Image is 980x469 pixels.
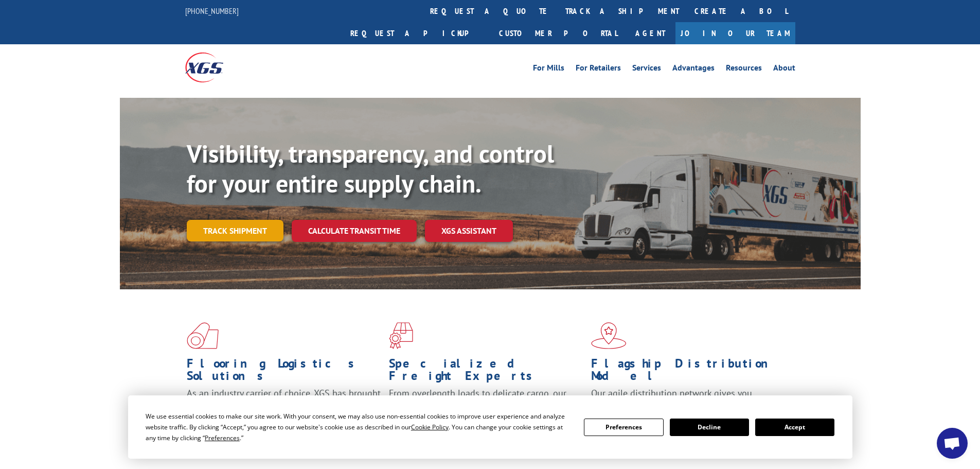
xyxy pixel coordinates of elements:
a: Calculate transit time [292,220,417,242]
a: Track shipment [187,220,283,241]
a: Request a pickup [343,22,491,44]
a: [PHONE_NUMBER] [185,6,239,16]
b: Visibility, transparency, and control for your entire supply chain. [187,137,554,199]
a: Agent [625,22,675,44]
span: As an industry carrier of choice, XGS has brought innovation and dedication to flooring logistics... [187,387,381,424]
a: XGS ASSISTANT [425,220,513,242]
h1: Specialized Freight Experts [389,357,583,387]
span: Cookie Policy [411,423,449,431]
img: xgs-icon-total-supply-chain-intelligence-red [187,322,219,349]
img: xgs-icon-flagship-distribution-model-red [591,322,627,349]
button: Accept [755,419,834,436]
button: Preferences [584,419,663,436]
a: Join Our Team [675,22,795,44]
div: We use essential cookies to make our site work. With your consent, we may also use non-essential ... [146,411,572,443]
a: About [773,64,795,75]
a: Customer Portal [491,22,625,44]
a: Advantages [672,64,715,75]
img: xgs-icon-focused-on-flooring-red [389,322,413,349]
button: Decline [670,419,749,436]
a: For Retailers [576,64,621,75]
a: Resources [726,64,762,75]
div: Open chat [937,428,968,459]
a: For Mills [533,64,564,75]
p: From overlength loads to delicate cargo, our experienced staff knows the best way to move your fr... [389,387,583,433]
span: Our agile distribution network gives you nationwide inventory management on demand. [591,387,780,411]
a: Services [632,64,661,75]
h1: Flagship Distribution Model [591,357,786,387]
div: Cookie Consent Prompt [128,395,852,459]
h1: Flooring Logistics Solutions [187,357,381,387]
span: Preferences [205,433,240,442]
